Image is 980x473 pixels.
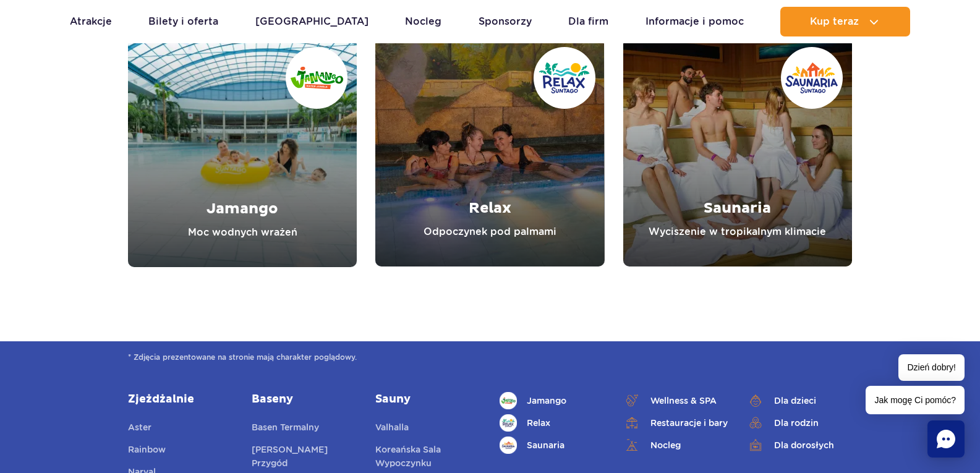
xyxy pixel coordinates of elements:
[527,394,566,407] span: Jamango
[898,354,965,381] span: Dzień dobry!
[252,420,319,438] a: Basen Termalny
[568,7,608,36] a: Dla firm
[810,16,859,27] span: Kup teraz
[623,38,852,266] a: Saunaria
[866,386,965,414] span: Jak mogę Ci pomóc?
[375,392,480,407] a: Sauny
[128,351,852,364] span: * Zdjęcia prezentowane na stronie mają charakter poglądowy.
[623,437,728,454] a: Nocleg
[128,445,166,454] span: Rainbow
[128,420,151,438] a: Aster
[405,7,441,36] a: Nocleg
[500,437,605,454] a: Saunaria
[375,38,604,266] a: Relax
[70,7,112,36] a: Atrakcje
[252,392,357,407] a: Baseny
[780,7,910,36] button: Kup teraz
[479,7,532,36] a: Sponsorzy
[128,38,357,267] a: Jamango
[375,443,480,470] a: Koreańska Sala Wypoczynku
[747,414,852,432] a: Dla rodzin
[646,7,744,36] a: Informacje i pomoc
[650,394,717,407] span: Wellness & SPA
[148,7,218,36] a: Bilety i oferta
[623,414,728,432] a: Restauracje i bary
[128,443,166,460] a: Rainbow
[375,420,409,438] a: Valhalla
[252,443,357,470] a: [PERSON_NAME] Przygód
[255,7,369,36] a: [GEOGRAPHIC_DATA]
[375,422,409,432] span: Valhalla
[128,392,233,407] a: Zjeżdżalnie
[747,392,852,409] a: Dla dzieci
[500,392,605,409] a: Jamango
[500,414,605,432] a: Relax
[927,420,965,458] div: Chat
[747,437,852,454] a: Dla dorosłych
[623,392,728,409] a: Wellness & SPA
[128,422,151,432] span: Aster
